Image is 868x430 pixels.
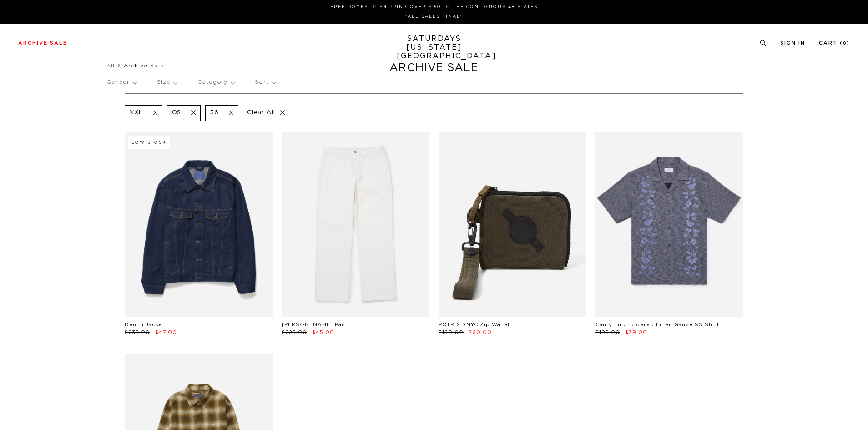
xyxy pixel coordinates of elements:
p: Gender [106,72,136,93]
p: OS [172,109,182,117]
p: Size [157,72,177,93]
span: Archive Sale [124,63,164,68]
span: $150.00 [439,330,464,335]
div: Low Stock [128,136,170,149]
a: SATURDAYS[US_STATE][GEOGRAPHIC_DATA] [397,35,472,61]
a: Cart (0) [819,40,850,46]
span: $235.00 [125,330,150,335]
span: $60.00 [469,330,492,335]
a: All [106,63,115,68]
span: $225.00 [282,330,307,335]
a: [PERSON_NAME] Pant [282,322,348,327]
p: Sort [255,72,275,93]
p: Clear All [243,105,290,121]
p: 36 [210,109,219,117]
a: Archive Sale [18,40,67,46]
a: Canty Embroidered Linen Gauze SS Shirt [595,322,719,327]
p: Category [197,72,234,93]
span: $39.00 [625,330,647,335]
a: Denim Jacket [125,322,165,327]
span: $195.00 [595,330,620,335]
a: Sign In [780,40,805,46]
small: 0 [843,41,847,46]
p: XXL [130,109,143,117]
p: FREE DOMESTIC SHIPPING OVER $150 TO THE CONTIGUOUS 48 STATES [22,4,846,10]
a: POTR X SNYC Zip Wallet [439,322,510,327]
span: $45.00 [312,330,334,335]
span: $47.00 [155,330,177,335]
p: *ALL SALES FINAL* [22,13,846,20]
